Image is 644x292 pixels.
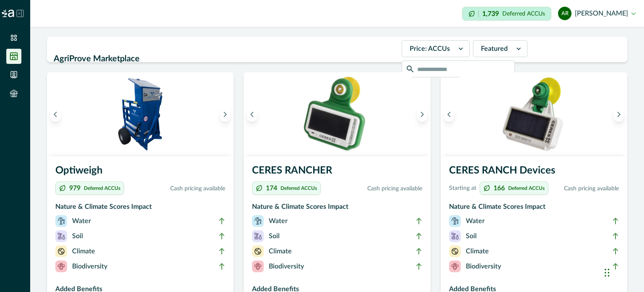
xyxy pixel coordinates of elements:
[466,231,477,241] p: Soil
[269,246,292,256] p: Climate
[72,246,95,256] p: Climate
[441,72,627,156] img: A single CERES RANCH device
[466,261,501,271] p: Biodiversity
[72,231,83,241] p: Soil
[502,11,545,17] p: Deferred ACCUs
[602,252,644,292] iframe: Chat Widget
[247,107,257,122] button: Previous image
[449,163,619,182] h3: CERES RANCH Devices
[269,231,280,241] p: Soil
[55,163,225,182] h3: Optiweigh
[269,216,288,226] p: Water
[466,216,485,226] p: Water
[50,107,60,122] button: Previous image
[466,246,489,256] p: Climate
[84,186,120,191] p: Deferred ACCUs
[324,184,422,193] p: Cash pricing available
[244,72,430,156] img: A single CERES RANCHER device
[127,184,225,193] p: Cash pricing available
[614,107,624,122] button: Next image
[552,184,619,193] p: Cash pricing available
[69,185,80,192] p: 979
[605,260,610,285] div: Drag
[558,3,636,24] button: adam rabjohns[PERSON_NAME]
[2,10,14,17] img: Logo
[269,261,304,271] p: Biodiversity
[508,186,545,191] p: Deferred ACCUs
[220,107,230,122] button: Next image
[55,202,225,215] h3: Nature & Climate Scores Impact
[493,185,505,192] p: 166
[54,51,397,67] h2: AgriProve Marketplace
[266,185,277,192] p: 174
[449,202,619,215] h3: Nature & Climate Scores Impact
[252,163,422,182] h3: CERES RANCHER
[47,72,234,156] img: An Optiweigh unit
[444,107,454,122] button: Previous image
[252,202,422,215] h3: Nature & Climate Scores Impact
[449,184,476,193] p: Starting at
[482,11,499,17] p: 1,739
[417,107,427,122] button: Next image
[72,216,91,226] p: Water
[280,186,317,191] p: Deferred ACCUs
[72,261,107,271] p: Biodiversity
